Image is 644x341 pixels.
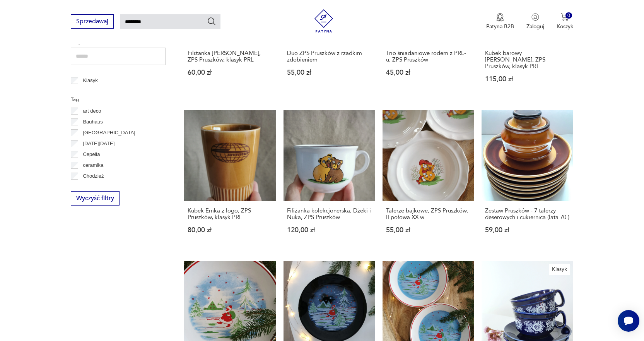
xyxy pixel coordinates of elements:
p: 45,00 zł [386,69,470,76]
button: Wyczyść filtry [71,191,120,206]
p: Koszyk [557,23,573,30]
img: Ikonka użytkownika [531,13,539,21]
h3: Trio śniadaniowe rodem z PRL-u, ZPS Pruszków [386,50,470,63]
h3: Talerze bajkowe, ZPS Pruszków, II połowa XX w. [386,207,470,221]
p: Klasyk [83,76,97,85]
h3: Kubek barowy [PERSON_NAME], ZPS Pruszków, klasyk PRL [485,50,569,70]
a: Ikona medaluPatyna B2B [486,13,514,30]
h3: Filiżanka [PERSON_NAME], ZPS Pruszków, klasyk PRL [188,50,272,63]
button: 0Koszyk [557,13,573,30]
img: Ikona medalu [496,13,504,22]
img: Ikona koszyka [561,13,569,21]
h3: Filiżanka kolekcjonerska, Dżeki i Nuka, ZPS Pruszków [287,207,371,221]
h3: Zestaw Pruszków - 7 talerzy deserowych i cukiernica (lata 70.) [485,207,569,221]
a: Sprzedawaj [71,19,114,25]
p: Tag [71,95,166,104]
p: Cepelia [83,150,100,159]
p: [DATE][DATE] [83,139,114,148]
p: 60,00 zł [188,69,272,76]
p: Patyna B2B [486,23,514,30]
p: Chodzież [83,172,104,180]
p: 55,00 zł [386,227,470,233]
h3: Kubek Emka z logo, ZPS Pruszków, klasyk PRL [188,207,272,221]
p: ceramika [83,161,103,170]
p: 115,00 zł [485,76,569,82]
p: 59,00 zł [485,227,569,233]
p: 120,00 zł [287,227,371,233]
button: Sprzedawaj [71,14,114,29]
a: Zestaw Pruszków - 7 talerzy deserowych i cukiernica (lata 70.)Zestaw Pruszków - 7 talerzy deserow... [482,110,573,248]
button: Zaloguj [526,13,544,30]
p: Bauhaus [83,118,102,126]
button: Patyna B2B [486,13,514,30]
p: 55,00 zł [287,69,371,76]
a: Kubek Emka z logo, ZPS Pruszków, klasyk PRLKubek Emka z logo, ZPS Pruszków, klasyk PRL80,00 zł [184,110,275,248]
button: Szukaj [207,17,216,26]
p: Zaloguj [526,23,544,30]
iframe: Smartsupp widget button [618,310,639,332]
p: art deco [83,107,101,115]
a: Filiżanka kolekcjonerska, Dżeki i Nuka, ZPS PruszkówFiliżanka kolekcjonerska, Dżeki i Nuka, ZPS P... [284,110,375,248]
h3: Duo ZPS Pruszków z rzadkim zdobieniem [287,50,371,63]
p: Ćmielów [83,183,102,191]
p: [GEOGRAPHIC_DATA] [83,129,135,137]
p: 80,00 zł [188,227,272,233]
a: Talerze bajkowe, ZPS Pruszków, II połowa XX w.Talerze bajkowe, ZPS Pruszków, II połowa XX w.55,00 zł [383,110,474,248]
div: 0 [565,12,572,19]
img: Patyna - sklep z meblami i dekoracjami vintage [312,9,335,33]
